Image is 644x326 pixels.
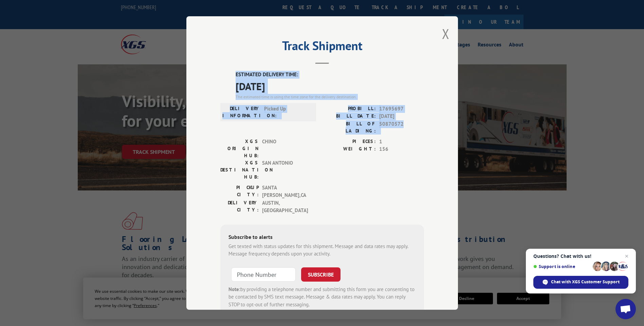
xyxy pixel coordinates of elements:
[379,113,424,120] span: [DATE]
[533,276,628,289] div: Chat with XGS Customer Support
[615,299,636,319] div: Open chat
[220,199,259,215] label: DELIVERY CITY:
[228,286,240,292] strong: Note:
[264,105,310,119] span: Picked Up
[379,120,424,135] span: 50870572
[228,243,416,258] div: Get texted with status updates for this shipment. Message and data rates may apply. Message frequ...
[322,113,376,120] label: BILL DATE:
[322,105,376,113] label: PROBILL:
[262,138,308,159] span: CHINO
[220,159,259,181] label: XGS DESTINATION HUB:
[322,145,376,153] label: WEIGHT:
[262,184,308,199] span: SANTA [PERSON_NAME] , CA
[442,25,449,43] button: Close modal
[262,199,308,215] span: AUSTIN , [GEOGRAPHIC_DATA]
[220,41,424,54] h2: Track Shipment
[533,264,590,269] span: Support is online
[236,79,424,94] span: [DATE]
[551,279,620,285] span: Chat with XGS Customer Support
[222,105,261,119] label: DELIVERY INFORMATION:
[322,138,376,146] label: PIECES:
[220,184,259,199] label: PICKUP CITY:
[301,267,341,282] button: SUBSCRIBE
[220,138,259,159] label: XGS ORIGIN HUB:
[533,253,628,259] span: Questions? Chat with us!
[379,145,424,153] span: 156
[228,233,416,243] div: Subscribe to alerts
[379,138,424,146] span: 1
[231,267,296,282] input: Phone Number
[379,105,424,113] span: 17695697
[262,159,308,181] span: SAN ANTONIO
[623,252,631,260] span: Close chat
[236,71,424,79] label: ESTIMATED DELIVERY TIME:
[236,94,424,100] div: The estimated time is using the time zone for the delivery destination.
[228,286,416,309] div: by providing a telephone number and submitting this form you are consenting to be contacted by SM...
[322,120,376,135] label: BILL OF LADING:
